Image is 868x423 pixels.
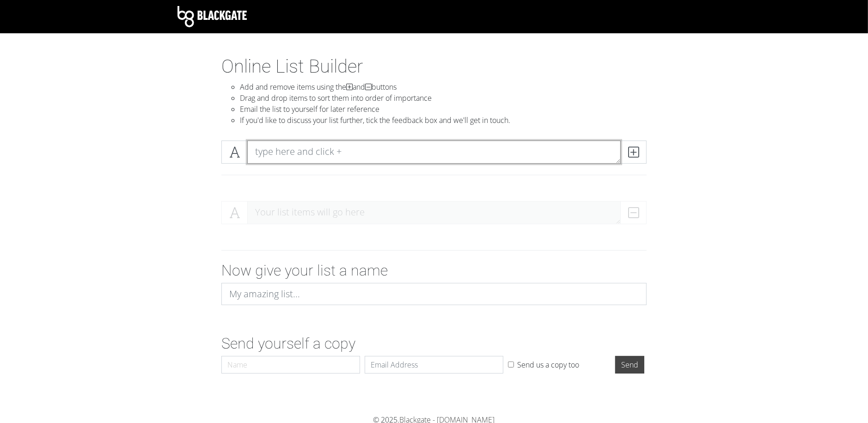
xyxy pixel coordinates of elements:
[221,283,647,305] input: My amazing list...
[221,262,647,279] h2: Now give your list a name
[365,356,503,374] input: Email Address
[615,356,644,374] input: Send
[517,359,579,370] label: Send us a copy too
[177,6,247,27] img: Blackgate
[240,81,647,92] li: Add and remove items using the and buttons
[221,55,647,78] h1: Online List Builder
[240,104,647,115] li: Email the list to yourself for later reference
[240,115,647,126] li: If you'd like to discuss your list further, tick the feedback box and we'll get in touch.
[240,92,647,104] li: Drag and drop items to sort them into order of importance
[221,356,360,374] input: Name
[221,335,647,352] h2: Send yourself a copy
